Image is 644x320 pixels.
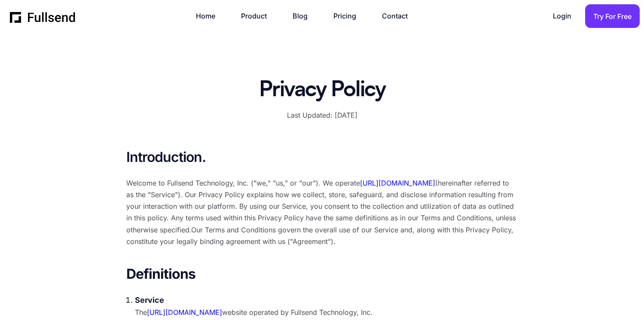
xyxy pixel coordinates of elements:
[585,4,640,28] a: Try For Free
[135,296,164,305] strong: Service
[293,10,316,22] a: Blog
[593,11,632,22] div: Try For Free
[147,308,222,317] a: [URL][DOMAIN_NAME]
[135,294,518,318] div: The website operated by Fullsend Technology, Inc.
[126,177,518,247] p: Welcome to Fullsend Technology, Inc. ("we," "us," or "our"). We operate (hereinafter referred to ...
[135,296,164,305] span: ‍
[10,10,76,23] a: home
[241,10,275,22] a: Product
[196,10,224,22] a: Home
[126,148,518,167] h3: Introduction.
[287,110,357,121] p: Last Updated: [DATE]
[126,265,518,284] strong: Definitions
[360,179,435,187] a: [URL][DOMAIN_NAME]
[553,10,580,22] a: Login
[382,10,416,22] a: Contact
[259,78,385,103] h1: Privacy Policy
[333,10,365,22] a: Pricing
[601,277,634,310] iframe: Drift Widget Chat Controller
